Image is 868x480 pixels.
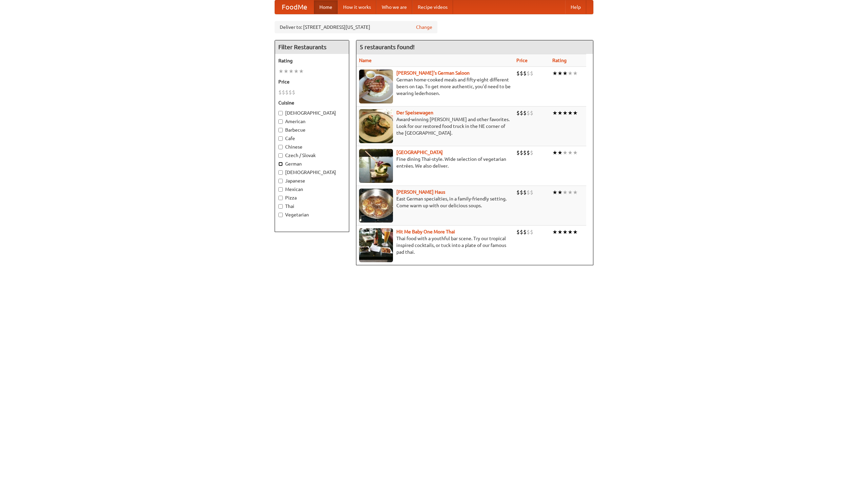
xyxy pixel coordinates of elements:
li: $ [516,70,520,77]
li: $ [282,89,285,96]
li: $ [523,149,527,156]
a: Who we are [376,0,412,14]
label: American [278,118,346,125]
li: ★ [557,149,563,156]
a: [GEOGRAPHIC_DATA] [396,150,443,155]
b: Der Speisewagen [396,110,433,115]
li: ★ [557,70,563,77]
li: ★ [573,189,578,196]
li: ★ [573,149,578,156]
li: $ [523,228,527,236]
a: Hit Me Baby One More Thai [396,229,455,234]
li: $ [527,228,530,236]
li: ★ [552,189,557,196]
li: ★ [568,70,573,77]
li: ★ [278,68,283,75]
li: $ [278,89,282,96]
li: $ [520,109,523,117]
li: ★ [552,70,557,77]
label: Vegetarian [278,211,346,218]
input: Japanese [278,179,283,183]
label: Czech / Slovak [278,152,346,159]
li: $ [530,189,533,196]
label: Barbecue [278,127,346,133]
li: $ [530,109,533,117]
img: kohlhaus.jpg [359,189,393,223]
input: Czech / Slovak [278,153,283,158]
a: How it works [338,0,376,14]
input: Chinese [278,145,283,149]
li: ★ [552,109,557,117]
li: ★ [573,228,578,236]
li: ★ [573,70,578,77]
li: ★ [557,228,563,236]
li: $ [516,189,520,196]
input: [DEMOGRAPHIC_DATA] [278,170,283,175]
li: $ [289,89,292,96]
input: [DEMOGRAPHIC_DATA] [278,111,283,115]
label: Mexican [278,186,346,193]
li: $ [520,70,523,77]
li: $ [520,149,523,156]
li: ★ [299,68,304,75]
li: ★ [563,189,568,196]
a: FoodMe [275,0,314,14]
li: ★ [568,228,573,236]
li: $ [292,89,295,96]
li: $ [527,70,530,77]
a: Recipe videos [412,0,453,14]
a: [PERSON_NAME] Haus [396,189,445,195]
h5: Rating [278,57,346,64]
a: Rating [552,58,567,63]
input: Barbecue [278,128,283,132]
input: Thai [278,204,283,209]
h5: Price [278,78,346,85]
input: Mexican [278,187,283,192]
label: Pizza [278,194,346,201]
li: $ [530,228,533,236]
li: ★ [289,68,294,75]
a: Price [516,58,528,63]
li: $ [527,109,530,117]
li: ★ [568,189,573,196]
li: $ [523,189,527,196]
p: Thai food with a youthful bar scene. Try our tropical inspired cocktails, or tuck into a plate of... [359,235,511,255]
a: Change [416,24,432,31]
li: ★ [552,149,557,156]
p: Award-winning [PERSON_NAME] and other favorites. Look for our restored food truck in the NE corne... [359,116,511,136]
a: Name [359,58,372,63]
li: ★ [563,109,568,117]
li: $ [516,228,520,236]
li: ★ [563,228,568,236]
a: Home [314,0,338,14]
li: ★ [294,68,299,75]
img: satay.jpg [359,149,393,183]
img: speisewagen.jpg [359,109,393,143]
input: American [278,119,283,124]
label: [DEMOGRAPHIC_DATA] [278,110,346,116]
h4: Filter Restaurants [275,40,349,54]
li: ★ [563,149,568,156]
li: ★ [283,68,289,75]
li: ★ [563,70,568,77]
li: $ [285,89,289,96]
li: $ [527,149,530,156]
div: Deliver to: [STREET_ADDRESS][US_STATE] [275,21,437,33]
li: $ [527,189,530,196]
input: German [278,162,283,166]
li: $ [520,228,523,236]
li: $ [523,70,527,77]
li: $ [516,149,520,156]
input: Cafe [278,136,283,141]
a: Help [565,0,586,14]
ng-pluralize: 5 restaurants found! [360,44,415,50]
label: Cafe [278,135,346,142]
label: Chinese [278,143,346,150]
li: $ [530,149,533,156]
p: German home-cooked meals and fifty-eight different beers on tap. To get more authentic, you'd nee... [359,76,511,97]
b: [PERSON_NAME]'s German Saloon [396,70,470,76]
li: $ [530,70,533,77]
img: esthers.jpg [359,70,393,103]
